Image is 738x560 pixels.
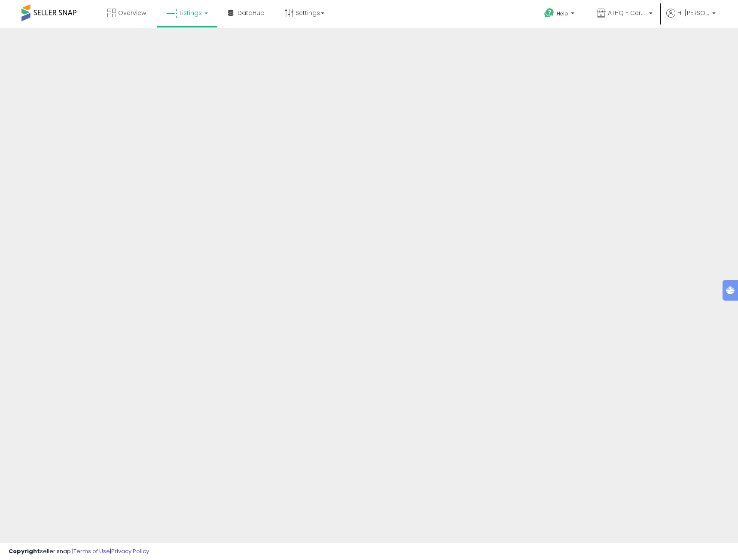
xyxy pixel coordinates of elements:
span: ATHQ - Certified Refurbished [608,9,647,17]
span: Hi [PERSON_NAME] [677,9,710,17]
a: Hi [PERSON_NAME] [666,9,716,28]
a: Help [537,1,583,28]
i: Get Help [544,8,555,18]
span: Help [557,10,568,17]
span: Overview [118,9,146,17]
span: Listings [180,9,202,17]
span: DataHub [238,9,265,17]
